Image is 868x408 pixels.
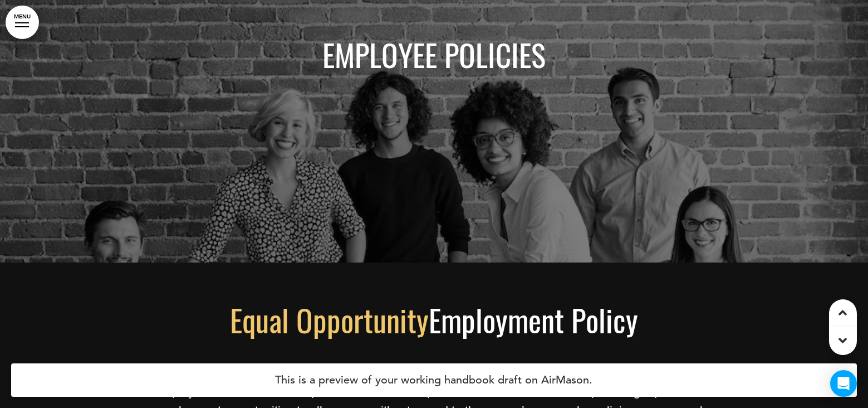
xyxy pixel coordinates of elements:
a: MENU [6,6,39,39]
span: Equal Opportunity [230,297,429,342]
h4: This is a preview of your working handbook draft on AirMason. [11,363,857,397]
span: EMPLOYEE POLICIES [322,31,546,77]
h1: Employment Policy [156,304,713,335]
div: Open Intercom Messenger [830,370,857,397]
